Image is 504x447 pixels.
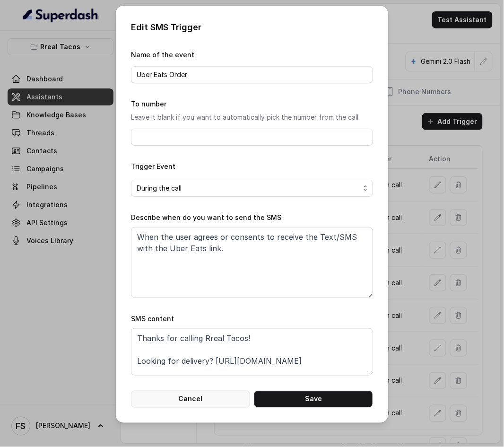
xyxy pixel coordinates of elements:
[131,180,373,197] button: During the call
[131,391,250,408] button: Cancel
[131,100,166,108] label: To number
[131,213,281,221] label: Describe when do you want to send the SMS
[131,112,373,123] p: Leave it blank if you want to automatically pick the number from the call.
[131,227,373,298] textarea: When the user agrees or consents to receive the Text/SMS with the Uber Eats link.
[131,162,175,170] label: Trigger Event
[131,315,174,323] label: SMS content
[131,328,373,376] textarea: Thanks for calling Rreal Tacos! Looking for delivery? [URL][DOMAIN_NAME] Want to make a reservati...
[131,51,194,59] label: Name of the event
[137,183,360,194] span: During the call
[254,391,373,408] button: Save
[131,21,373,34] p: Edit SMS Trigger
